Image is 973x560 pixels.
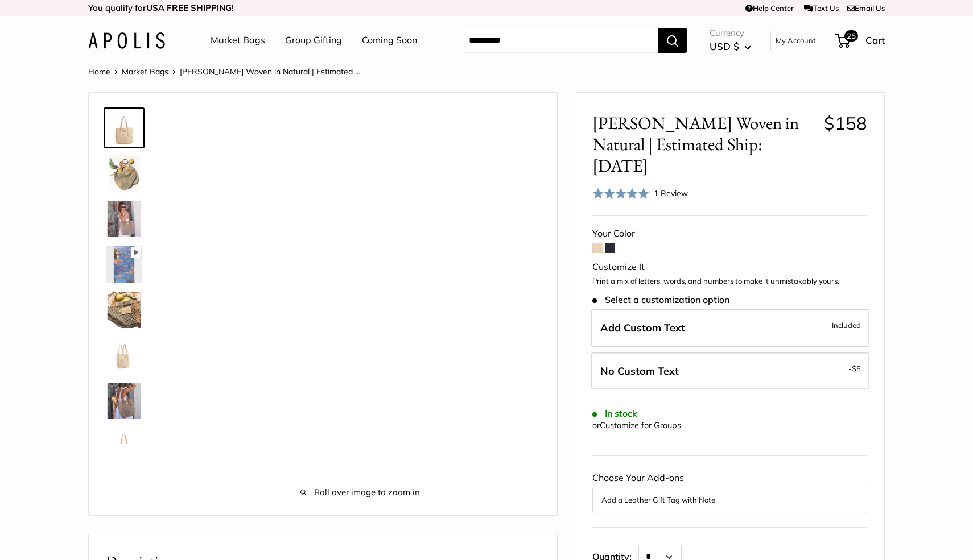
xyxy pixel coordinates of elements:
[104,426,145,467] a: Mercado Woven in Natural | Estimated Ship: Oct. 19th
[804,3,839,13] a: Text Us
[745,3,794,13] a: Help Center
[824,112,867,134] span: $158
[106,155,142,192] img: Mercado Woven in Natural | Estimated Ship: Oct. 19th
[180,67,360,77] span: [PERSON_NAME] Woven in Natural | Estimated ...
[654,188,688,198] span: 1 Review
[104,380,145,421] a: Mercado Woven in Natural | Estimated Ship: Oct. 19th
[852,364,861,373] span: $5
[104,335,145,376] a: Mercado Woven in Natural | Estimated Ship: Oct. 19th
[592,470,867,513] div: Choose Your Add-ons
[88,67,110,77] a: Home
[88,32,165,49] img: Apolis
[710,38,751,56] button: USD $
[592,225,867,242] div: Your Color
[848,362,861,375] span: -
[104,107,145,148] a: Mercado Woven in Natural | Estimated Ship: Oct. 19th
[106,337,142,374] img: Mercado Woven in Natural | Estimated Ship: Oct. 19th
[106,201,142,237] img: Mercado Woven in Natural | Estimated Ship: Oct. 19th
[180,484,540,500] span: Roll over image to zoom in
[658,28,687,53] button: Search
[776,34,816,47] a: My Account
[847,3,885,13] a: Email Us
[106,246,142,283] img: Mercado Woven in Natural | Estimated Ship: Oct. 19th
[88,64,360,79] nav: Breadcrumb
[832,318,861,332] span: Included
[106,383,142,419] img: Mercado Woven in Natural | Estimated Ship: Oct. 19th
[211,32,265,49] a: Market Bags
[592,276,867,287] p: Print a mix of letters, words, and numbers to make it unmistakably yours.
[146,2,234,13] strong: USA FREE SHIPPING!
[106,110,142,146] img: Mercado Woven in Natural | Estimated Ship: Oct. 19th
[122,67,168,77] a: Market Bags
[104,289,145,330] a: Mercado Woven in Natural | Estimated Ship: Oct. 19th
[106,292,142,328] img: Mercado Woven in Natural | Estimated Ship: Oct. 19th
[601,493,858,507] button: Add a Leather Gift Tag with Note
[106,428,142,464] img: Mercado Woven in Natural | Estimated Ship: Oct. 19th
[710,25,751,41] span: Currency
[285,32,342,49] a: Group Gifting
[104,198,145,239] a: Mercado Woven in Natural | Estimated Ship: Oct. 19th
[592,259,867,276] div: Customize It
[591,309,869,347] label: Add Custom Text
[104,153,145,194] a: Mercado Woven in Natural | Estimated Ship: Oct. 19th
[844,30,858,42] span: 25
[865,34,885,46] span: Cart
[592,113,815,176] span: [PERSON_NAME] Woven in Natural | Estimated Ship: [DATE]
[600,420,681,430] a: Customize for Groups
[592,408,637,419] span: In stock
[460,28,658,53] input: Search...
[592,294,729,305] span: Select a customization option
[104,244,145,285] a: Mercado Woven in Natural | Estimated Ship: Oct. 19th
[836,31,885,49] a: 25 Cart
[600,364,679,378] span: No Custom Text
[710,40,739,52] span: USD $
[591,352,869,390] label: Leave Blank
[592,418,681,433] div: or
[362,32,417,49] a: Coming Soon
[600,321,685,334] span: Add Custom Text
